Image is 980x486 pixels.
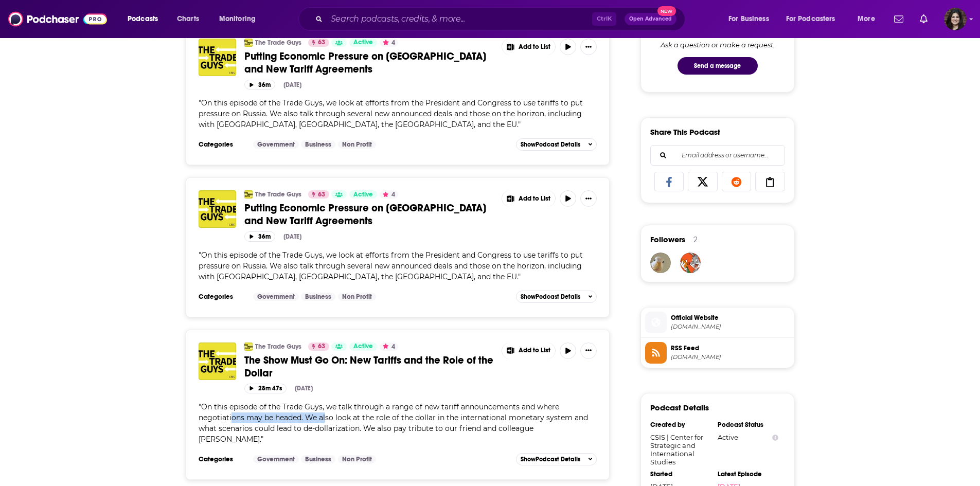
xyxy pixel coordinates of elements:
h3: Share This Podcast [650,127,720,137]
button: Show More Button [502,39,556,55]
span: The Show Must Go On: New Tariffs and the Role of the Dollar [244,354,493,380]
a: The Trade Guys [244,190,253,199]
span: Open Advanced [629,16,672,22]
a: lewisjam [650,253,671,273]
button: ShowPodcast Details [516,138,597,151]
a: Non Profit [338,140,376,149]
a: Putting Economic Pressure on Russia and New Tariff Agreements [199,39,236,76]
span: New [657,6,676,16]
a: Putting Economic Pressure on [GEOGRAPHIC_DATA] and New Tariff Agreements [244,202,494,227]
img: The Trade Guys [244,343,253,351]
div: Ask a question or make a request. [661,41,775,49]
a: Show notifications dropdown [890,10,907,28]
button: Open AdvancedNew [625,13,676,25]
a: Copy Link [755,172,785,191]
button: Show More Button [502,343,556,359]
span: " " [199,98,583,129]
a: Government [253,140,299,149]
button: open menu [212,11,269,27]
div: 2 [693,235,698,244]
input: Search podcasts, credits, & more... [327,11,592,27]
button: Show More Button [580,190,597,207]
a: Share on Reddit [722,172,752,191]
a: Share on Facebook [654,172,684,191]
img: The Trade Guys [244,39,253,47]
div: [DATE] [283,81,301,88]
h3: Categories [199,455,245,463]
a: The Show Must Go On: New Tariffs and the Role of the Dollar [199,343,236,380]
div: Started [650,470,711,478]
img: Podchaser - Follow, Share and Rate Podcasts [8,9,107,29]
span: 63 [318,190,325,200]
button: open menu [721,11,782,27]
button: Send a message [678,57,758,75]
a: Business [301,140,335,149]
span: 63 [318,341,325,352]
span: Add to List [519,347,550,354]
a: The Trade Guys [255,39,301,47]
a: Share on X/Twitter [688,172,718,191]
span: Logged in as amandavpr [944,8,967,30]
a: Show notifications dropdown [916,10,932,28]
div: [DATE] [283,233,301,240]
div: Podcast Status [718,421,778,429]
span: Show Podcast Details [521,456,580,463]
img: Putting Economic Pressure on Russia and New Tariff Agreements [199,190,236,228]
span: On this episode of the Trade Guys, we look at efforts from the President and Congress to use tari... [199,98,583,129]
a: 63 [308,190,329,199]
button: 36m [244,80,275,89]
a: Active [349,343,377,351]
button: 28m 47s [244,384,287,393]
a: 63 [308,343,329,351]
img: User Profile [944,8,967,30]
span: csis.org [671,323,790,331]
button: Show More Button [502,190,556,207]
div: [DATE] [295,385,313,392]
a: Business [301,455,335,463]
button: open menu [850,11,888,27]
a: The Trade Guys [255,343,301,351]
span: 63 [318,38,325,48]
button: ShowPodcast Details [516,453,597,465]
a: Official Website[DOMAIN_NAME] [645,312,790,333]
div: Search podcasts, credits, & more... [308,7,695,31]
button: 4 [380,39,398,47]
span: " " [199,402,588,444]
span: More [858,12,875,26]
span: For Business [728,12,769,26]
span: Show Podcast Details [521,293,580,300]
a: Putting Economic Pressure on [GEOGRAPHIC_DATA] and New Tariff Agreements [244,50,494,76]
span: Active [353,341,373,352]
button: open menu [120,11,171,27]
a: Active [349,190,377,199]
span: On this episode of the Trade Guys, we talk through a range of new tariff announcements and where ... [199,402,588,444]
button: Show More Button [580,39,597,55]
a: Business [301,293,335,301]
button: ShowPodcast Details [516,291,597,303]
a: Government [253,293,299,301]
a: The Trade Guys [255,190,301,199]
a: RSS Feed[DOMAIN_NAME] [645,342,790,364]
div: Search followers [650,145,785,166]
span: Active [353,38,373,48]
span: Putting Economic Pressure on [GEOGRAPHIC_DATA] and New Tariff Agreements [244,50,486,76]
a: Active [349,39,377,47]
span: RSS Feed [671,344,790,353]
div: Latest Episode [718,470,778,478]
span: Ctrl K [592,12,616,26]
a: Government [253,455,299,463]
img: phreakout [680,253,701,273]
span: For Podcasters [786,12,835,26]
span: feeds-origin.megaphone.fm [671,353,790,361]
a: Non Profit [338,455,376,463]
div: Active [718,433,778,441]
button: Show Info [772,434,778,441]
span: Active [353,190,373,200]
span: Podcasts [128,12,158,26]
h3: Categories [199,140,245,149]
h3: Categories [199,293,245,301]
